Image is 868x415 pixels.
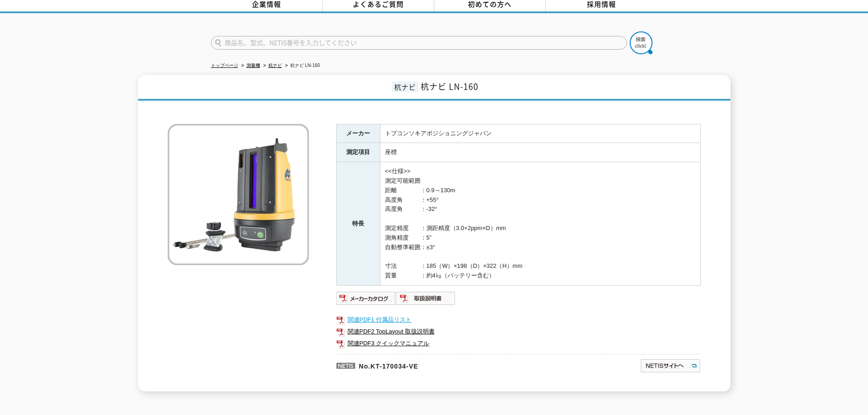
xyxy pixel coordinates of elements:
a: トップページ [211,63,238,68]
span: 杭ナビ [392,82,418,92]
td: <<仕様>> 測定可能範囲 距離 ：0.9～130m 高度角 ：+55° 高度角 ：-32° 測定精度 ：測距精度（3.0+2ppm×D）mm 測角精度 ：5” 自動整準範囲：±3° 寸法 ：1... [380,162,700,286]
th: メーカー [336,124,380,143]
a: 測量機 [247,63,260,68]
input: 商品名、型式、NETIS番号を入力してください [211,36,627,50]
img: 取扱説明書 [396,291,456,306]
li: 杭ナビ LN-160 [283,61,320,71]
img: メーカーカタログ [336,291,396,306]
img: NETISサイトへ [640,359,701,373]
a: 杭ナビ [268,63,282,68]
span: 杭ナビ LN-160 [421,80,478,92]
a: 取扱説明書 [396,297,456,304]
a: 関連PDF2 TopLayout 取扱説明書 [336,326,701,338]
td: 座標 [380,143,700,162]
p: No.KT-170034-VE [336,354,552,376]
a: 関連PDF3 クイックマニュアル [336,338,701,349]
td: トプコンソキアポジショニングジャパン [380,124,700,143]
img: btn_search.png [630,31,652,54]
th: 特長 [336,162,380,286]
a: メーカーカタログ [336,297,396,304]
a: 関連PDF1 付属品リスト [336,314,701,326]
img: 杭ナビ LN-160 [168,124,309,265]
th: 測定項目 [336,143,380,162]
